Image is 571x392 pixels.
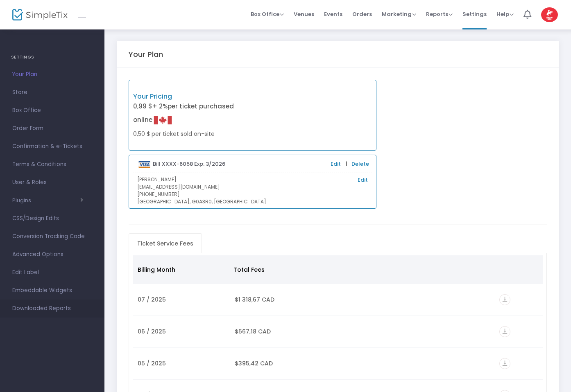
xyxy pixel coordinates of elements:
span: Settings [462,4,487,25]
p: [PHONE_NUMBER] [137,191,368,198]
a: vertical_align_bottom [499,329,510,337]
a: Edit [331,160,341,168]
button: Plugins [12,197,83,204]
span: Advanced Options [12,249,92,260]
span: Box Office [251,10,284,18]
span: Confirmation & e-Tickets [12,141,92,152]
span: Ticket Service Fees [132,237,198,250]
span: Marketing [382,10,416,18]
p: [GEOGRAPHIC_DATA], G0A3R0, [GEOGRAPHIC_DATA] [137,198,368,205]
span: Order Form [12,123,92,134]
img: Canadian Flag [154,111,172,129]
p: [EMAIL_ADDRESS][DOMAIN_NAME] [137,183,368,191]
img: visa.png [138,161,150,168]
span: Orders [352,4,372,25]
span: 05 / 2025 [138,359,166,367]
a: vertical_align_bottom [499,360,510,369]
span: Downloaded Reports [12,303,92,314]
span: $1 318,67 CAD [235,295,274,304]
span: | [344,160,349,168]
p: Your Pricing [133,92,253,101]
p: 0,99 $ per ticket purchased online [133,102,253,130]
th: Billing Month [133,255,229,284]
span: $567,18 CAD [235,327,271,336]
span: CSS/Design Edits [12,213,92,224]
a: Edit [358,176,368,184]
span: User & Roles [12,177,92,188]
span: Box Office [12,105,92,116]
p: [PERSON_NAME] [137,176,368,183]
span: Embeddable Widgets [12,285,92,296]
i: vertical_align_bottom [499,358,510,369]
i: vertical_align_bottom [499,294,510,305]
th: Total Fees [229,255,316,284]
i: vertical_align_bottom [499,326,510,337]
span: 07 / 2025 [138,295,166,304]
span: Events [324,4,342,25]
span: Venues [294,4,314,25]
a: vertical_align_bottom [499,297,510,305]
span: Store [12,87,92,98]
a: Delete [351,160,369,168]
h5: Your Plan [129,50,163,59]
span: Edit Label [12,267,92,278]
span: Your Plan [12,69,92,80]
h4: SETTINGS [11,49,93,65]
span: 06 / 2025 [138,327,166,336]
span: $395,42 CAD [235,359,273,367]
b: Bill XXXX-6058 Exp: 3/2026 [153,160,225,168]
span: Reports [426,10,453,18]
p: 0,50 $ per ticket sold on-site [133,130,253,138]
span: + 2% [152,102,168,110]
span: Terms & Conditions [12,159,92,170]
span: Help [496,10,514,18]
span: Conversion Tracking Code [12,231,92,242]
